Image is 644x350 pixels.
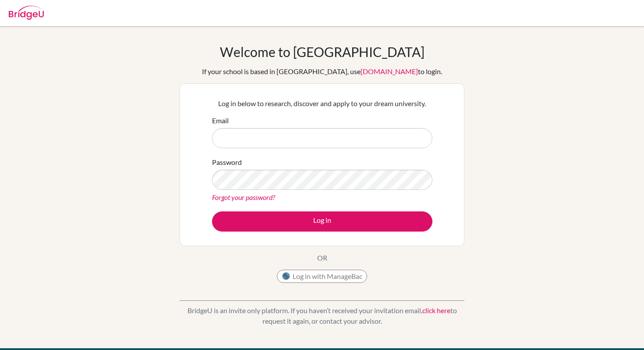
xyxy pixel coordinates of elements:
p: Log in below to research, discover and apply to your dream university. [212,98,432,109]
a: Forgot your password? [212,193,275,201]
a: [DOMAIN_NAME] [361,67,418,75]
label: Email [212,115,229,126]
button: Log in [212,211,432,232]
div: If your school is based in [GEOGRAPHIC_DATA], use to login. [202,66,442,77]
a: click here [422,306,450,314]
button: Log in with ManageBac [277,270,367,283]
p: BridgeU is an invite only platform. If you haven’t received your invitation email, to request it ... [180,305,464,326]
label: Password [212,157,242,168]
h1: Welcome to [GEOGRAPHIC_DATA] [220,44,425,60]
p: OR [317,253,327,263]
img: Bridge-U [9,6,44,20]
